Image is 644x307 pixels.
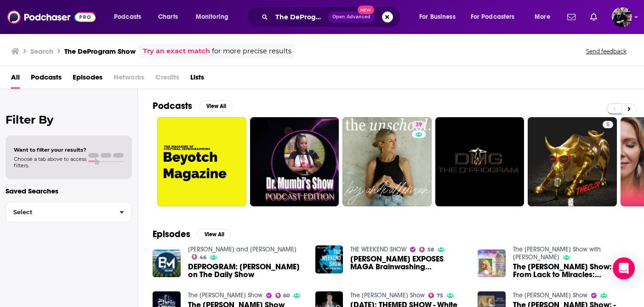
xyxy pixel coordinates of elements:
img: Podchaser - Follow, Share and Rate Podcasts [7,8,96,26]
span: 5 [606,120,610,130]
span: Want to filter your results? [14,147,86,153]
h2: Podcasts [153,100,192,112]
span: 75 [437,294,443,298]
a: 5 [528,117,617,206]
a: Charts [152,10,183,24]
button: Show profile menu [612,7,632,27]
a: The David Pakman Show [350,291,425,299]
button: Open AdvancedNew [328,11,375,23]
h3: The DeProgram Show [64,47,136,56]
a: The Jenn Royster Show with Dr. Jenn Royster [513,245,601,261]
a: PodcastsView All [153,100,233,112]
button: Send feedback [583,47,629,55]
span: The [PERSON_NAME] Show: - From Lack to Miracles: Deprogram the Doubt [513,263,629,279]
span: for more precise results [212,46,291,57]
span: 60 [283,294,290,298]
h2: Filter By [6,113,132,126]
p: Saved Searches [6,187,132,195]
button: open menu [189,10,240,24]
div: Search podcasts, credits, & more... [255,6,410,28]
span: 58 [427,248,434,252]
span: Credits [155,70,179,89]
span: Networks [114,70,144,89]
a: Show notifications dropdown [564,9,579,25]
a: Broeske and Musson [188,245,296,253]
h3: Search [30,47,53,56]
span: For Business [419,11,456,23]
a: All [11,70,20,89]
a: 5 [603,121,613,128]
span: 46 [199,256,206,260]
button: open menu [108,10,153,24]
img: The Jenn Royster Show: - From Lack to Miracles: Deprogram the Doubt [478,250,506,278]
button: open menu [413,10,467,24]
span: Podcasts [114,11,141,23]
span: Logged in as ndewey [612,7,632,27]
button: open menu [465,10,528,24]
span: More [535,11,550,23]
span: Monitoring [196,11,228,23]
a: Lists [190,70,204,89]
span: [PERSON_NAME] EXPOSES MAGA Brainwashing Techniques and how to DEPROGRAM | The Weekend Show [350,255,467,271]
div: Open Intercom Messenger [613,257,635,279]
a: EpisodesView All [153,228,231,240]
input: Search podcasts, credits, & more... [272,10,328,24]
a: 39 [412,121,426,128]
a: Episodes [73,70,103,89]
img: User Profile [612,7,632,27]
button: View All [199,101,233,112]
a: 60 [275,293,290,298]
a: 75 [428,293,443,298]
a: 39 [342,117,432,206]
a: THE WEEKEND SHOW [350,245,406,253]
span: New [358,6,374,14]
button: open menu [528,10,562,24]
button: View All [198,229,231,240]
a: 46 [192,254,207,260]
span: 39 [416,120,422,130]
span: Select [6,209,112,215]
span: DEPROGRAM: [PERSON_NAME] on The Daily Show [188,263,304,279]
a: Try an exact match [143,46,210,57]
a: The Jenn Royster Show: - From Lack to Miracles: Deprogram the Doubt [513,263,629,279]
a: Show notifications dropdown [587,9,601,25]
a: The Jenn Royster Show [513,291,587,299]
span: For Podcasters [471,11,515,23]
a: Podcasts [31,70,62,89]
span: Open Advanced [332,15,370,19]
button: Select [6,202,132,222]
a: 58 [419,247,434,252]
a: DEPROGRAM: George Conway on The Daily Show [188,263,304,279]
a: The Chris Voss Show [188,291,262,299]
span: Choose a tab above to access filters. [14,156,86,169]
img: DEPROGRAM: George Conway on The Daily Show [153,250,181,278]
span: Charts [158,11,178,23]
a: Juliet Jeske EXPOSES MAGA Brainwashing Techniques and how to DEPROGRAM | The Weekend Show [350,255,467,271]
h2: Episodes [153,228,190,240]
img: Juliet Jeske EXPOSES MAGA Brainwashing Techniques and how to DEPROGRAM | The Weekend Show [315,245,343,273]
